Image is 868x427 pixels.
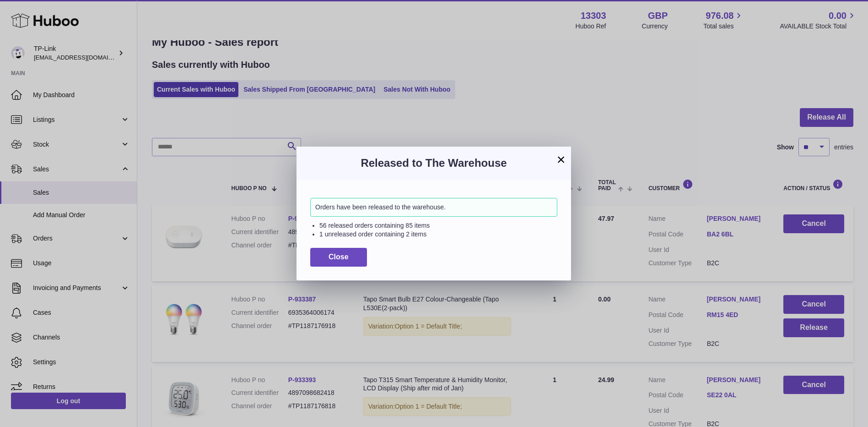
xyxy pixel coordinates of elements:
[555,154,566,165] button: ×
[310,156,557,170] h3: Released to The Warehouse
[310,248,367,267] button: Close
[319,230,557,239] li: 1 unreleased order containing 2 items
[310,198,557,217] div: Orders have been released to the warehouse.
[319,221,557,230] li: 56 released orders containing 85 items
[329,253,349,261] span: Close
